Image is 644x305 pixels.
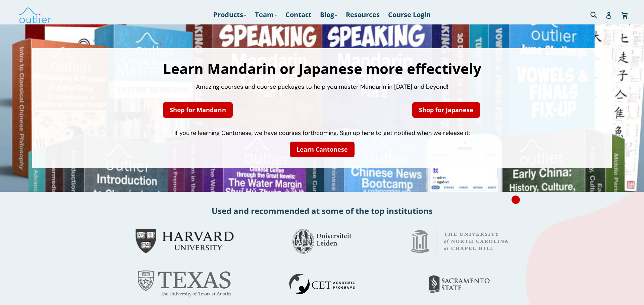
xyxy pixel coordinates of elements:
[210,9,250,21] a: Products
[342,9,383,21] a: Resources
[412,102,480,118] a: Shop for Japanese
[317,9,341,21] a: Blog
[282,9,315,21] a: Contact
[385,9,434,21] a: Course Login
[39,62,605,76] h1: Learn Mandarin or Japanese more effectively
[589,8,607,21] input: Search
[18,5,52,24] img: Outlier Linguistics
[174,129,470,137] span: If you're learning Cantonese, we have courses forthcoming. Sign up here to get notified when we r...
[163,102,233,118] a: Shop for Mandarin
[196,83,448,91] span: Amazing courses and course packages to help you master Mandarin in [DATE] and beyond!
[252,9,280,21] a: Team
[290,142,355,157] a: Learn Cantonese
